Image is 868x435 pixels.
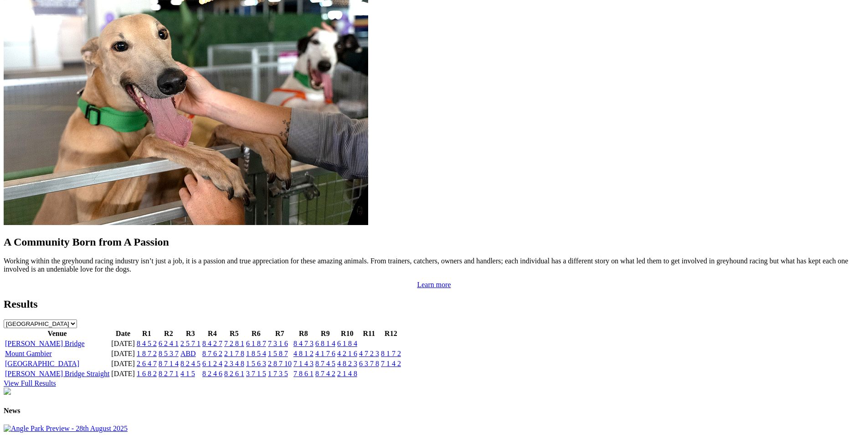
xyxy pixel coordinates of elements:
[159,370,179,377] a: 8 2 7 1
[202,340,222,347] a: 8 4 2 7
[137,350,157,357] a: 1 8 7 2
[315,340,335,347] a: 6 8 1 4
[315,370,335,377] a: 8 7 4 2
[246,370,266,377] a: 3 7 1 5
[315,329,336,338] th: R9
[4,298,864,310] h2: Results
[268,370,288,377] a: 1 7 3 5
[202,370,222,377] a: 8 2 4 6
[293,360,313,367] a: 7 1 4 3
[246,360,266,367] a: 1 5 6 3
[380,329,401,338] th: R12
[202,329,223,338] th: R4
[158,329,179,338] th: R2
[159,360,179,367] a: 8 7 1 4
[315,350,335,357] a: 4 1 7 6
[381,350,401,357] a: 8 1 7 2
[159,340,179,347] a: 6 2 4 1
[381,360,401,367] a: 7 1 4 2
[111,369,135,378] td: [DATE]
[202,360,222,367] a: 6 1 2 4
[202,350,222,357] a: 8 7 6 2
[268,360,292,367] a: 2 8 7 10
[337,340,357,347] a: 6 1 8 4
[417,281,451,288] a: Learn more
[5,350,52,357] a: Mount Gambier
[137,370,157,377] a: 1 6 8 2
[268,340,288,347] a: 7 3 1 6
[337,360,357,367] a: 4 8 2 3
[136,329,157,338] th: R1
[111,349,135,358] td: [DATE]
[246,340,266,347] a: 6 1 8 7
[246,329,267,338] th: R6
[180,329,201,338] th: R3
[293,350,313,357] a: 4 8 1 2
[359,360,379,367] a: 6 3 7 8
[337,370,357,377] a: 2 1 4 8
[359,329,380,338] th: R11
[4,257,864,273] p: Working within the greyhound racing industry isn’t just a job, it is a passion and true appreciat...
[337,329,358,338] th: R10
[224,370,244,377] a: 8 2 6 1
[4,379,56,387] a: View Full Results
[180,350,196,357] a: ABD
[5,370,109,377] a: [PERSON_NAME] Bridge Straight
[4,425,128,433] img: Angle Park Preview - 28th August 2025
[111,339,135,348] td: [DATE]
[180,370,195,377] a: 4 1 5
[111,359,135,368] td: [DATE]
[5,329,110,338] th: Venue
[337,350,357,357] a: 4 2 1 6
[4,236,864,248] h2: A Community Born from A Passion
[224,360,244,367] a: 2 3 4 8
[267,329,292,338] th: R7
[137,340,157,347] a: 8 4 5 2
[246,350,266,357] a: 1 8 5 4
[224,340,244,347] a: 7 2 8 1
[180,340,200,347] a: 2 5 7 1
[5,360,79,367] a: [GEOGRAPHIC_DATA]
[293,340,313,347] a: 8 4 7 3
[293,370,313,377] a: 7 8 6 1
[293,329,314,338] th: R8
[4,388,11,395] img: chasers_homepage.jpg
[159,350,179,357] a: 8 5 3 7
[224,329,245,338] th: R5
[137,360,157,367] a: 2 6 4 7
[111,329,135,338] th: Date
[5,340,85,347] a: [PERSON_NAME] Bridge
[180,360,200,367] a: 8 2 4 5
[315,360,335,367] a: 8 7 4 5
[4,407,864,415] h4: News
[224,350,244,357] a: 2 1 7 8
[268,350,288,357] a: 1 5 8 7
[359,350,379,357] a: 4 7 2 3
